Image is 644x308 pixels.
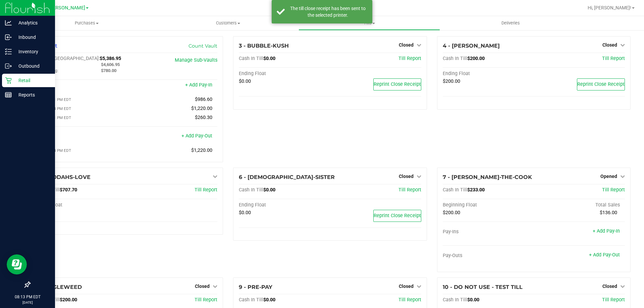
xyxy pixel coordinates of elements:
div: Beginning Float [443,202,534,208]
a: Till Report [398,187,421,193]
span: Closed [602,284,617,289]
div: Ending Float [35,202,126,208]
span: 5 - BUDDAHS-LOVE [35,174,91,180]
span: Till Report [398,56,421,61]
a: Till Report [602,297,625,303]
span: Cash In Till [239,56,263,61]
a: Manage Sub-Vaults [175,57,217,63]
button: Reprint Close Receipt [373,210,421,222]
span: $0.00 [239,78,251,84]
span: Closed [195,284,210,289]
p: Reports [12,91,52,99]
span: $0.00 [467,297,479,303]
span: $200.00 [467,56,485,61]
span: Reprint Close Receipt [374,213,421,219]
inline-svg: Analytics [5,19,12,26]
span: Opened [600,174,617,179]
div: Ending Float [239,202,330,208]
inline-svg: Reports [5,91,12,98]
a: + Add Pay-In [593,228,620,234]
span: $233.00 [467,187,485,193]
span: $707.70 [60,187,77,193]
p: Inbound [12,33,52,41]
span: Cash In Till [443,187,467,193]
span: $0.00 [239,210,251,215]
p: 08:13 PM EDT [3,294,52,300]
span: Closed [399,42,414,48]
span: Cash In Till [443,297,467,303]
span: Deliveries [492,20,529,26]
span: $200.00 [60,297,77,303]
inline-svg: Retail [5,77,12,84]
p: Retail [12,76,52,84]
div: Pay-Outs [443,253,534,259]
span: 9 - PRE-PAY [239,284,272,290]
span: Cash In Till [443,56,467,61]
p: Analytics [12,19,52,27]
p: Outbound [12,62,52,70]
span: 3 - BUBBLE-KUSH [239,43,289,49]
span: Hi, [PERSON_NAME]! [588,5,631,10]
a: + Add Pay-Out [181,133,212,139]
a: Purchases [16,16,157,30]
button: Reprint Close Receipt [373,78,421,90]
a: + Add Pay-In [185,82,212,88]
span: Cash In Till [239,297,263,303]
a: Till Report [398,297,421,303]
span: $260.30 [195,115,212,120]
span: $200.00 [443,78,460,84]
span: 6 - [DEMOGRAPHIC_DATA]-SISTER [239,174,335,180]
span: Closed [399,174,414,179]
span: 4 - [PERSON_NAME] [443,43,500,49]
div: Pay-Ins [35,83,126,89]
button: Reprint Close Receipt [577,78,625,90]
span: Closed [602,42,617,48]
span: $0.00 [263,187,275,193]
inline-svg: Outbound [5,63,12,69]
span: Reprint Close Receipt [374,81,421,87]
a: + Add Pay-Out [589,252,620,258]
span: 10 - DO NOT USE - TEST TILL [443,284,523,290]
p: Inventory [12,48,52,56]
inline-svg: Inventory [5,48,12,55]
span: $986.60 [195,97,212,102]
span: $0.00 [263,297,275,303]
a: Deliveries [440,16,581,30]
span: $1,220.00 [191,106,212,111]
span: $5,386.95 [100,56,121,61]
iframe: Resource center [7,254,27,274]
span: $200.00 [443,210,460,215]
span: $780.00 [101,68,116,73]
a: Customers [157,16,299,30]
a: Till Report [195,297,217,303]
div: Total Sales [534,202,625,208]
span: $0.00 [263,56,275,61]
div: Pay-Ins [443,229,534,235]
a: Till Report [195,187,217,193]
p: [DATE] [3,300,52,305]
inline-svg: Inbound [5,34,12,41]
span: 7 - [PERSON_NAME]-THE-COOK [443,174,532,180]
span: 8 - BUGLEWEED [35,284,82,290]
a: Count Vault [189,43,217,49]
span: Closed [399,284,414,289]
a: Till Report [602,56,625,61]
span: [PERSON_NAME] [48,5,85,11]
span: Purchases [16,20,157,26]
div: Ending Float [443,71,534,77]
span: Customers [158,20,298,26]
span: Cash In [GEOGRAPHIC_DATA]: [35,56,100,61]
span: $136.00 [600,210,617,215]
div: Ending Float [239,71,330,77]
div: Pay-Outs [35,134,126,140]
div: The till close receipt has been sent to the selected printer. [288,5,367,18]
span: Cash In Till [239,187,263,193]
a: Till Report [602,187,625,193]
